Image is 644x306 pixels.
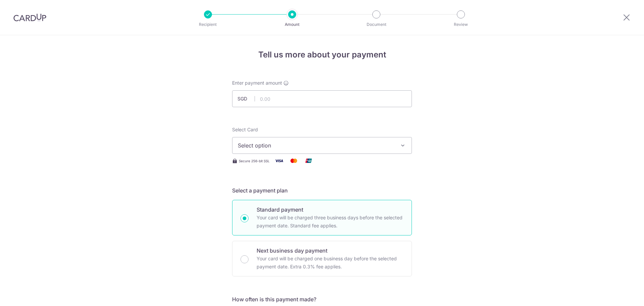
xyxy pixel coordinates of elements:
span: Secure 256-bit SSL [239,158,270,164]
span: Select option [238,141,394,149]
p: Your card will be charged one business day before the selected payment date. Extra 0.3% fee applies. [257,255,404,271]
img: CardUp [13,13,46,21]
h5: How often is this payment made? [232,295,412,303]
span: Enter payment amount [232,80,282,86]
p: Your card will be charged three business days before the selected payment date. Standard fee appl... [257,214,404,230]
iframe: Opens a widget where you can find more information [601,286,637,303]
p: Review [436,21,486,28]
p: Amount [267,21,317,28]
p: Standard payment [257,206,404,214]
input: 0.00 [232,90,412,107]
span: translation missing: en.payables.payment_networks.credit_card.summary.labels.select_card [232,127,258,132]
button: Select option [232,137,412,154]
h4: Tell us more about your payment [232,49,412,61]
h5: Select a payment plan [232,186,412,194]
img: Union Pay [302,157,315,165]
p: Recipient [183,21,233,28]
img: Visa [272,157,286,165]
img: Mastercard [287,157,301,165]
p: Next business day payment [257,247,404,255]
span: SGD [237,95,255,102]
p: Document [352,21,401,28]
